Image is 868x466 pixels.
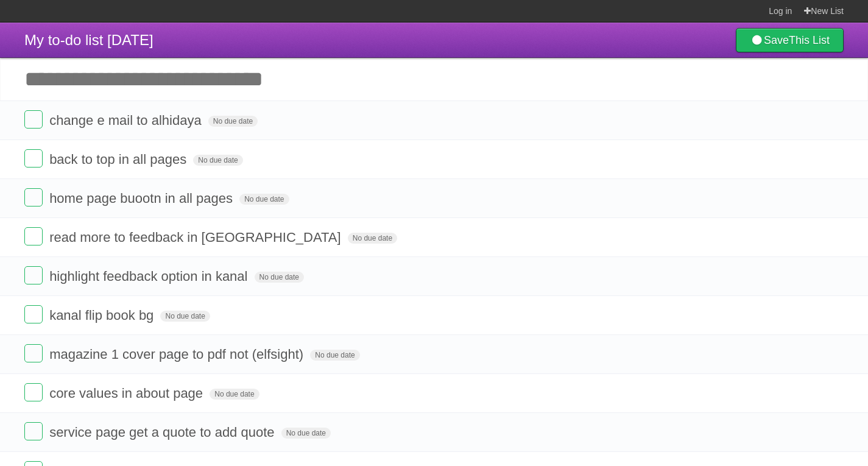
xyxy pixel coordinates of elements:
[348,233,397,244] span: No due date
[49,425,277,440] span: service page get a quote to add quote
[193,155,242,166] span: No due date
[239,194,289,205] span: No due date
[24,188,43,207] label: Done
[49,152,189,167] span: back to top in all pages
[160,311,210,322] span: No due date
[789,34,830,46] b: This List
[310,350,359,361] span: No due date
[49,191,236,206] span: home page buootn in all pages
[24,227,43,245] label: Done
[49,230,344,245] span: read more to feedback in [GEOGRAPHIC_DATA]
[24,383,43,401] label: Done
[24,149,43,168] label: Done
[255,272,304,283] span: No due date
[210,389,259,400] span: No due date
[24,305,43,323] label: Done
[24,110,43,129] label: Done
[24,266,43,284] label: Done
[49,269,250,284] span: highlight feedback option in kanal
[208,116,258,127] span: No due date
[736,28,844,52] a: SaveThis List
[49,308,157,323] span: kanal flip book bg
[24,32,153,48] span: My to-do list [DATE]
[24,422,43,440] label: Done
[281,428,331,439] span: No due date
[49,347,306,362] span: magazine 1 cover page to pdf not (elfsight)
[49,386,206,401] span: core values in about page
[49,113,205,128] span: change e mail to alhidaya
[24,344,43,362] label: Done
